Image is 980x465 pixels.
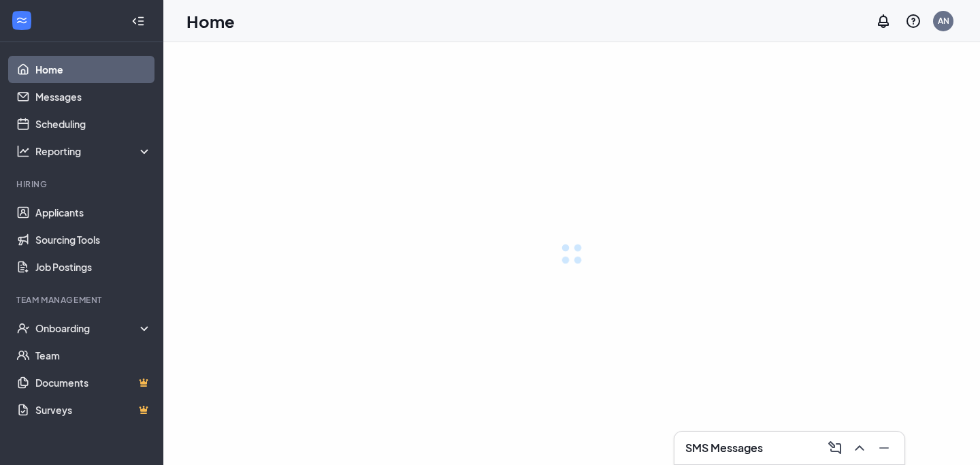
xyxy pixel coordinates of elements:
div: AN [938,15,949,27]
div: Reporting [35,144,152,158]
svg: ComposeMessage [827,440,843,456]
a: Job Postings [35,253,152,280]
svg: Collapse [131,14,145,28]
h3: SMS Messages [685,440,763,455]
a: DocumentsCrown [35,369,152,396]
div: Onboarding [35,321,152,335]
svg: Analysis [16,144,30,158]
a: Scheduling [35,110,152,138]
svg: ChevronUp [851,440,868,456]
h1: Home [186,10,235,33]
a: Team [35,342,152,369]
div: Hiring [16,178,149,190]
button: Minimize [872,437,894,459]
a: Sourcing Tools [35,226,152,253]
button: ComposeMessage [823,437,845,459]
a: SurveysCrown [35,396,152,423]
div: Team Management [16,294,149,306]
svg: UserCheck [16,321,30,335]
a: Home [35,56,152,83]
svg: WorkstreamLogo [15,14,29,27]
svg: Notifications [875,13,892,29]
a: Messages [35,83,152,110]
button: ChevronUp [847,437,869,459]
a: Applicants [35,199,152,226]
svg: QuestionInfo [905,13,921,29]
svg: Minimize [876,440,892,456]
